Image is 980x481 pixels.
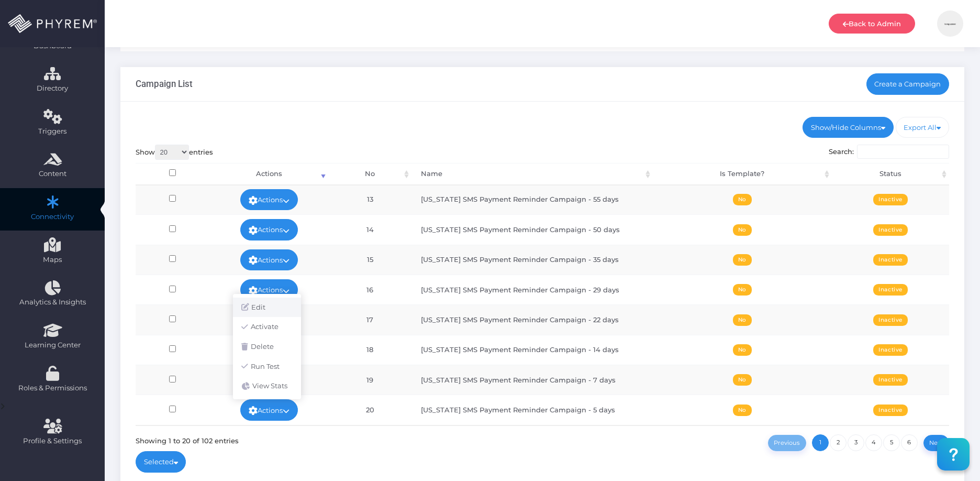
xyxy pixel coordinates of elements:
a: Back to Admin [829,14,915,34]
span: Directory [7,83,98,94]
span: Maps [43,255,62,265]
td: [US_STATE] SMS Payment Reminder Campaign - 7 days [411,365,653,395]
span: No [733,405,752,416]
a: 4 [865,434,882,451]
span: Inactive [873,224,908,236]
a: 5 [883,434,900,451]
a: Run Test [233,357,301,377]
input: Search: [857,145,949,159]
span: Connectivity [7,212,98,222]
span: Inactive [873,284,908,296]
a: Actions [240,219,298,240]
a: Show/Hide Columns [803,117,894,138]
th: No: activate to sort column ascending [328,163,411,185]
td: 17 [328,304,411,334]
a: Next [923,435,950,451]
span: No [733,374,752,386]
td: [US_STATE] SMS Payment Reminder Campaign - 29 days [411,275,653,304]
span: Inactive [873,374,908,386]
td: 16 [328,275,411,304]
td: 14 [328,214,411,244]
select: Showentries [155,145,189,160]
td: [US_STATE] SMS Payment Reminder Campaign - 35 days [411,245,653,275]
a: Activate [233,317,301,337]
th: Is Template?: activate to sort column ascending [653,163,832,185]
th: Actions [209,163,329,185]
a: Actions [240,249,298,270]
a: Actions [240,189,298,210]
td: 19 [328,365,411,395]
span: Roles & Permissions [7,383,98,393]
label: Show entries [136,145,213,160]
th: Status: activate to sort column ascending [832,163,949,185]
span: Profile & Settings [23,436,82,446]
td: [US_STATE] SMS Payment Reminder Campaign - 14 days [411,335,653,365]
span: Inactive [873,405,908,416]
span: No [733,314,752,326]
span: Content [7,169,98,179]
td: [US_STATE] SMS Payment Reminder Campaign - 50 days [411,214,653,244]
span: Inactive [873,314,908,326]
td: 15 [328,245,411,275]
span: No [733,224,752,236]
a: Delete [233,337,301,357]
span: No [733,254,752,266]
a: View Stats [233,376,301,396]
span: No [733,194,752,205]
a: 2 [830,434,847,451]
span: Analytics & Insights [7,297,98,308]
span: Learning Center [7,340,98,351]
a: Export All [896,117,950,138]
a: Create a Campaign [866,73,950,94]
a: Selected [136,451,186,472]
span: Inactive [873,344,908,356]
span: Inactive [873,254,908,266]
a: 1 [812,434,829,451]
td: 18 [328,335,411,365]
h3: Campaign List [136,79,193,89]
div: Showing 1 to 20 of 102 entries [136,433,239,446]
a: Actions [240,399,298,420]
span: No [733,284,752,296]
td: 13 [328,184,411,214]
td: [US_STATE] SMS Payment Reminder Campaign - 55 days [411,184,653,214]
span: Inactive [873,194,908,205]
span: No [733,344,752,356]
td: 20 [328,395,411,424]
th: Name: activate to sort column ascending [411,163,653,185]
a: Edit [233,298,301,318]
span: Triggers [7,126,98,137]
td: [US_STATE] SMS Payment Reminder Campaign - 5 days [411,395,653,424]
td: [US_STATE] SMS Payment Reminder Campaign - 22 days [411,304,653,334]
label: Search: [829,145,950,159]
a: Actions [240,279,298,300]
a: 6 [901,434,918,451]
a: 3 [848,434,864,451]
